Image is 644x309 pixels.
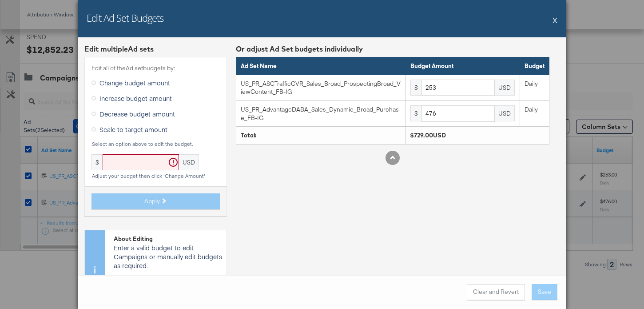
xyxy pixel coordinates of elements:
[99,125,167,134] span: Scale to target amount
[520,57,549,75] th: Budget
[91,173,220,179] div: Adjust your budget then click 'Change Amount'
[87,11,163,24] h2: Edit Ad Set Budgets
[99,109,175,118] span: Decrease budget amount
[84,44,227,54] div: Edit multiple Ad set s
[91,154,103,170] div: $
[520,75,549,100] td: Daily
[520,101,549,127] td: Daily
[241,80,401,96] div: US_PR_ASCTrafficCVR_Sales_Broad_ProspectingBroad_ViewContent_FB-IG
[410,80,421,96] div: $
[236,57,406,75] th: Ad Set Name
[99,94,172,103] span: Increase budget amount
[495,80,515,96] div: USD
[467,284,525,300] button: Clear and Revert
[179,154,199,170] div: USD
[410,131,545,140] div: $729.00USD
[99,78,170,87] span: Change budget amount
[406,57,520,75] th: Budget Amount
[236,44,549,54] div: Or adjust Ad Set budgets individually
[114,274,143,283] strong: Facebook
[241,105,401,122] div: US_PR_AdvantageDABA_Sales_Dynamic_Broad_Purchase_FB-IG
[114,235,222,243] div: About Editing
[410,105,421,121] div: $
[91,141,220,147] div: Select an option above to edit the budget.
[241,131,401,140] div: Total:
[495,105,515,121] div: USD
[114,274,222,301] p: limits you to changing your Campaign budget 4 times per hour.
[553,11,557,29] button: X
[114,243,222,270] p: Enter a valid budget to edit Campaigns or manually edit budgets as required.
[91,64,220,72] label: Edit all of the Ad set budgets by:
